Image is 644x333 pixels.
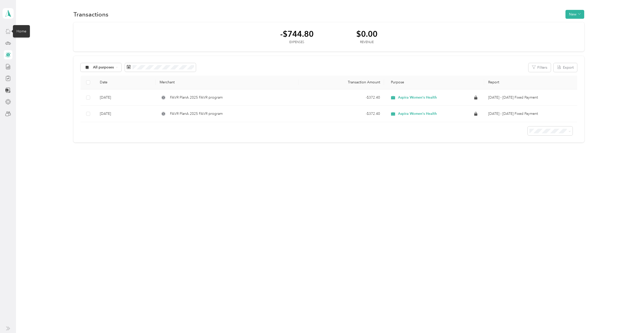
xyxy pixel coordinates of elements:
span: FAVR PlanA 2025 FAVR program [170,111,223,117]
button: Filters [528,63,551,72]
td: [DATE] [96,106,156,122]
div: - $372.40 [302,111,380,117]
span: All purposes [93,66,114,69]
span: Aspira Women's Health [398,95,437,100]
div: Revenue [356,40,377,45]
th: Date [96,76,156,89]
span: Aspira Women's Health [398,112,437,116]
div: Home [13,25,30,37]
button: Export [554,63,577,72]
div: $0.00 [356,29,377,38]
button: New [565,10,584,19]
div: Expenses [280,40,314,45]
iframe: Everlance-gr Chat Button Frame [616,305,644,333]
span: Purpose [388,80,404,84]
td: Sep 1 - 30, 2025 Fixed Payment [484,106,579,122]
td: [DATE] [96,89,156,106]
th: Transaction Amount [298,76,384,89]
th: Report [484,76,579,89]
h1: Transactions [73,12,108,17]
td: Oct 1 - 31, 2025 Fixed Payment [484,89,579,106]
div: - $372.40 [302,95,380,100]
div: -$744.80 [280,29,314,38]
th: Merchant [156,76,298,89]
span: FAVR PlanA 2025 FAVR program [170,95,223,100]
